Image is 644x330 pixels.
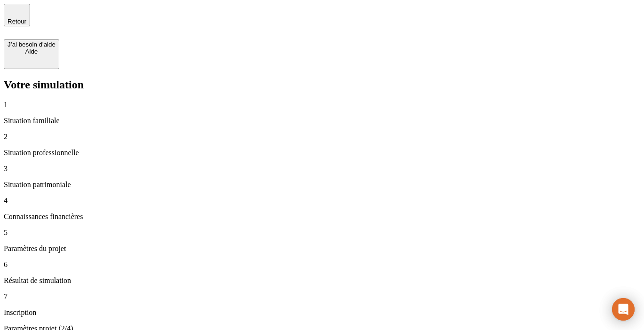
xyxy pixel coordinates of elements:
p: 6 [4,260,640,269]
button: J’ai besoin d'aideAide [4,39,59,69]
p: 2 [4,133,640,141]
div: Ouvrir le Messenger Intercom [612,298,635,321]
p: Situation familiale [4,117,640,125]
button: Retour [4,4,30,26]
div: J’ai besoin d'aide [8,41,56,48]
p: Situation professionnelle [4,149,640,157]
p: Situation patrimoniale [4,181,640,189]
p: Paramètres du projet [4,244,640,253]
p: 1 [4,101,640,109]
h2: Votre simulation [4,79,640,91]
span: Retour [8,18,26,25]
p: Inscription [4,308,640,317]
p: 4 [4,196,640,205]
p: 7 [4,292,640,301]
p: 3 [4,165,640,173]
p: Connaissances financières [4,212,640,221]
p: 5 [4,228,640,237]
div: Aide [8,48,56,55]
p: Résultat de simulation [4,276,640,285]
